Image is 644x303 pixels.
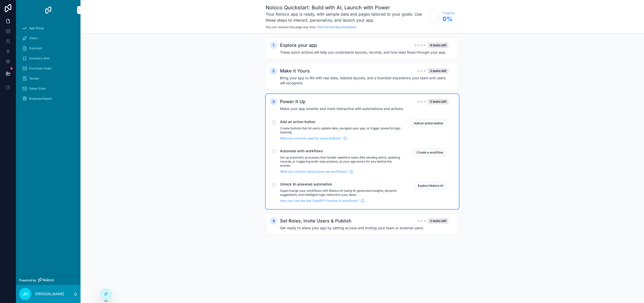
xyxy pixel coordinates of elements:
span: App Setup [29,26,44,30]
span: JH [23,291,28,297]
p: [PERSON_NAME] [35,291,64,296]
h1: Noloco Quickstart: Build with AI, Launch with Power [266,4,426,11]
a: Powered by [16,276,80,285]
span: Purchase Order [29,66,52,70]
span: Sales Order [29,87,46,91]
span: 0 % [442,15,455,23]
a: Vendor [19,74,77,83]
span: You can remove this page any time. [266,25,316,29]
a: Client [19,34,77,43]
img: App logo [44,6,52,14]
span: Vendor [29,77,39,81]
span: Inventory Item [29,56,50,60]
span: Payment [29,46,42,50]
a: App Setup [19,24,77,33]
div: scrollable content [16,20,80,110]
span: Progress [442,11,455,15]
span: Business Report [29,97,52,101]
a: Purchase Order [19,64,77,73]
span: Powered by [19,278,36,282]
h3: Your Noloco app is ready, with sample data and pages tailored to your goals. Use these steps to i... [266,11,426,23]
a: Sales Order [19,84,77,93]
a: View the full documentation. [317,25,357,29]
span: Client [29,36,37,40]
a: Business Report [19,94,77,103]
a: Inventory Item [19,54,77,63]
a: Payment [19,44,77,53]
